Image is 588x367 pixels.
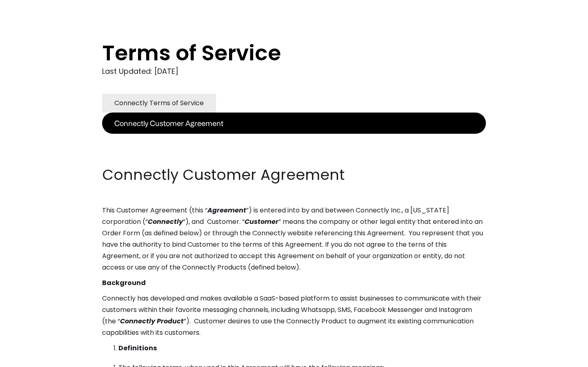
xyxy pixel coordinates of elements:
[16,353,49,364] ul: Language list
[102,65,486,77] div: Last Updated: [DATE]
[102,149,486,161] p: ‍
[102,165,486,185] h2: Connectly Customer Agreement
[102,278,146,287] strong: Background
[245,217,278,226] em: Customer
[102,41,453,65] h1: Terms of Service
[118,343,157,353] strong: Definitions
[148,217,183,226] em: Connectly
[8,352,49,364] aside: Language selected: English
[207,206,246,215] em: Agreement
[114,97,204,109] div: Connectly Terms of Service
[102,293,486,338] p: Connectly has developed and makes available a SaaS-based platform to assist businesses to communi...
[120,316,184,326] em: Connectly Product
[114,117,223,129] div: Connectly Customer Agreement
[102,205,486,273] p: This Customer Agreement (this “ ”) is entered into by and between Connectly Inc., a [US_STATE] co...
[102,134,486,145] p: ‍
